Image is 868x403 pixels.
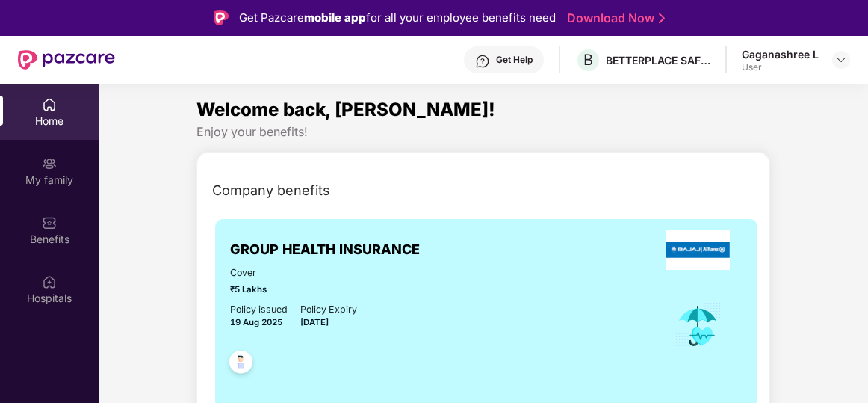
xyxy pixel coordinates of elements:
[42,97,57,112] img: svg+xml;base64,PHN2ZyBpZD0iSG9tZSIgeG1sbnM9Imh0dHA6Ly93d3cudzMub3JnLzIwMDAvc3ZnIiB3aWR0aD0iMjAiIG...
[230,283,357,296] span: ₹5 Lakhs
[239,9,556,27] div: Get Pazcare for all your employee benefits need
[42,274,57,289] img: svg+xml;base64,PHN2ZyBpZD0iSG9zcGl0YWxzIiB4bWxucz0iaHR0cDovL3d3dy53My5vcmcvMjAwMC9zdmciIHdpZHRoPS...
[583,51,593,69] span: B
[606,53,710,67] div: BETTERPLACE SAFETY SOLUTIONS PRIVATE LIMITED
[42,215,57,230] img: svg+xml;base64,PHN2ZyBpZD0iQmVuZWZpdHMiIHhtbG5zPSJodHRwOi8vd3d3LnczLm9yZy8yMDAwL3N2ZyIgd2lkdGg9Ij...
[666,230,730,270] img: insurerLogo
[300,317,329,327] span: [DATE]
[659,10,665,26] img: Stroke
[223,346,259,383] img: svg+xml;base64,PHN2ZyB4bWxucz0iaHR0cDovL3d3dy53My5vcmcvMjAwMC9zdmciIHdpZHRoPSI0OC45NDMiIGhlaWdodD...
[18,50,115,70] img: New Pazcare Logo
[230,302,288,317] div: Policy issued
[42,156,57,171] img: svg+xml;base64,PHN2ZyB3aWR0aD0iMjAiIGhlaWdodD0iMjAiIHZpZXdCb3g9IjAgMCAyMCAyMCIgZmlsbD0ibm9uZSIgeG...
[230,239,420,260] span: GROUP HEALTH INSURANCE
[496,54,533,66] div: Get Help
[300,302,357,317] div: Policy Expiry
[196,99,495,120] span: Welcome back, [PERSON_NAME]!
[212,180,330,201] span: Company benefits
[230,317,282,327] span: 19 Aug 2025
[835,54,847,66] img: svg+xml;base64,PHN2ZyBpZD0iRHJvcGRvd24tMzJ4MzIiIHhtbG5zPSJodHRwOi8vd3d3LnczLm9yZy8yMDAwL3N2ZyIgd2...
[567,10,660,26] a: Download Now
[742,61,819,73] div: User
[196,124,771,140] div: Enjoy your benefits!
[742,47,819,61] div: Gaganashree L
[674,301,722,351] img: icon
[230,265,357,280] span: Cover
[475,54,490,69] img: svg+xml;base64,PHN2ZyBpZD0iSGVscC0zMngzMiIgeG1sbnM9Imh0dHA6Ly93d3cudzMub3JnLzIwMDAvc3ZnIiB3aWR0aD...
[214,10,229,25] img: Logo
[304,10,366,25] strong: mobile app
